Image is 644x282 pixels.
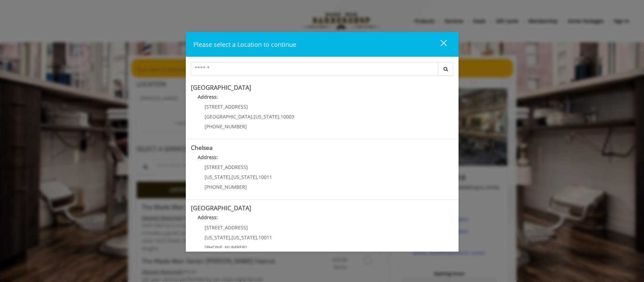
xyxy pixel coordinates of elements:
span: [STREET_ADDRESS] [205,164,248,170]
span: 10011 [258,174,272,180]
b: [GEOGRAPHIC_DATA] [191,83,251,91]
span: , [257,234,258,241]
span: , [230,174,231,180]
span: [US_STATE] [205,234,230,241]
b: Chelsea [191,143,213,152]
span: [GEOGRAPHIC_DATA] [205,113,252,120]
div: close dialog [433,39,446,50]
span: , [279,113,281,120]
input: Search Center [191,62,438,76]
span: [PHONE_NUMBER] [205,123,247,130]
span: [STREET_ADDRESS] [205,103,248,110]
span: Please select a Location to continue [193,40,296,48]
span: [STREET_ADDRESS] [205,224,248,231]
span: [US_STATE] [205,174,230,180]
b: Address: [198,154,218,160]
b: Address: [198,94,218,100]
span: 10011 [258,234,272,241]
div: Center Select [191,62,453,79]
span: [US_STATE] [254,113,279,120]
i: Search button [442,67,450,71]
b: Address: [198,214,218,221]
span: , [252,113,254,120]
span: , [257,174,258,180]
span: 10003 [281,113,294,120]
b: [GEOGRAPHIC_DATA] [191,204,251,212]
span: [US_STATE] [231,174,257,180]
button: close dialog [428,37,451,51]
span: , [230,234,231,241]
span: [PHONE_NUMBER] [205,244,247,251]
span: [PHONE_NUMBER] [205,184,247,190]
span: [US_STATE] [231,234,257,241]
